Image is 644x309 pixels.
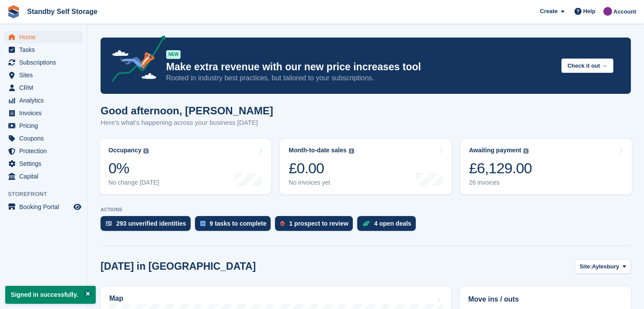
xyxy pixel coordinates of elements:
a: menu [4,56,83,69]
span: Help [583,7,595,16]
span: Account [613,7,636,16]
a: 1 prospect to review [275,216,357,235]
img: prospect-51fa495bee0391a8d652442698ab0144808aea92771e9ea1ae160a38d050c398.svg [280,221,285,226]
span: Coupons [19,132,72,144]
img: Sue Ford [603,7,612,16]
span: Create [540,7,557,16]
button: Site: Aylesbury [575,259,631,274]
a: menu [4,107,83,119]
span: Invoices [19,107,72,119]
img: task-75834270c22a3079a89374b754ae025e5fb1db73e45f91037f5363f120a921f8.svg [200,221,205,226]
div: Occupancy [108,147,141,154]
div: £6,129.00 [469,159,532,177]
div: 4 open deals [374,220,411,227]
img: icon-info-grey-7440780725fd019a000dd9b08b2336e03edf1995a4989e88bcd33f0948082b44.svg [349,148,354,154]
a: Preview store [72,202,83,212]
span: Protection [19,145,72,157]
div: 0% [108,159,159,177]
p: Rooted in industry best practices, but tailored to your subscriptions. [166,73,554,83]
div: No invoices yet [289,179,354,186]
span: Analytics [19,94,72,106]
a: menu [4,82,83,94]
div: No change [DATE] [108,179,159,186]
img: price-adjustments-announcement-icon-8257ccfd72463d97f412b2fc003d46551f7dbcb40ab6d574587a9cd5c0d94... [104,35,166,85]
a: menu [4,44,83,56]
a: menu [4,158,83,170]
img: stora-icon-8386f47178a22dfd0bd8f6a31ec36ba5ce8667c1dd55bd0f319d3a0aa187defe.svg [7,5,20,18]
a: 293 unverified identities [101,216,195,235]
button: Check it out → [561,58,613,73]
a: menu [4,31,83,43]
div: 26 invoices [469,179,532,186]
a: menu [4,170,83,182]
a: menu [4,69,83,81]
a: 9 tasks to complete [195,216,275,235]
span: Tasks [19,44,72,56]
span: Storefront [8,190,87,199]
p: Make extra revenue with our new price increases tool [166,61,554,73]
div: 9 tasks to complete [210,220,267,227]
span: Settings [19,158,72,170]
div: £0.00 [289,159,354,177]
h2: [DATE] in [GEOGRAPHIC_DATA] [101,261,256,272]
a: menu [4,201,83,213]
a: Month-to-date sales £0.00 No invoices yet [280,139,451,194]
div: Awaiting payment [469,147,522,154]
span: Aylesbury [592,262,619,271]
a: menu [4,145,83,157]
a: Occupancy 0% No change [DATE] [100,139,271,194]
a: 4 open deals [357,216,420,235]
h2: Move ins / outs [468,294,623,305]
div: 1 prospect to review [289,220,348,227]
a: menu [4,94,83,106]
h1: Good afternoon, [PERSON_NAME] [101,105,273,117]
img: icon-info-grey-7440780725fd019a000dd9b08b2336e03edf1995a4989e88bcd33f0948082b44.svg [523,148,529,154]
img: verify_identity-adf6edd0f0f0b5bbfe63781bf79b02c33cf7c696d77639b501bdc392416b5a36.svg [106,221,112,226]
a: menu [4,120,83,132]
a: Awaiting payment £6,129.00 26 invoices [460,139,632,194]
span: CRM [19,82,72,94]
h2: Map [109,295,123,302]
img: icon-info-grey-7440780725fd019a000dd9b08b2336e03edf1995a4989e88bcd33f0948082b44.svg [143,148,149,154]
a: Standby Self Storage [24,4,101,19]
div: 293 unverified identities [116,220,186,227]
span: Capital [19,170,72,182]
span: Site: [580,262,592,271]
div: NEW [166,50,181,59]
span: Home [19,31,72,43]
span: Pricing [19,120,72,132]
p: Signed in successfully. [5,286,96,304]
span: Subscriptions [19,56,72,69]
a: menu [4,132,83,144]
span: Sites [19,69,72,81]
div: Month-to-date sales [289,147,346,154]
span: Booking Portal [19,201,72,213]
p: Here's what's happening across your business [DATE] [101,118,273,128]
p: ACTIONS [101,207,631,213]
img: deal-1b604bf984904fb50ccaf53a9ad4b4a5d6e5aea283cecdc64d6e3604feb123c2.svg [362,220,370,227]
